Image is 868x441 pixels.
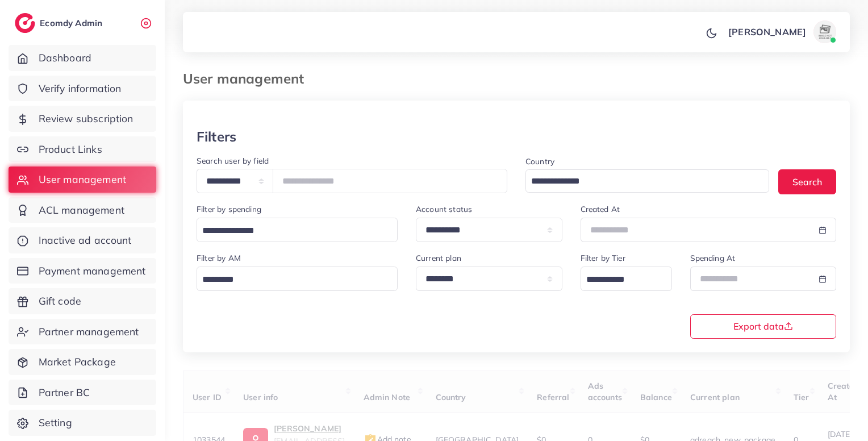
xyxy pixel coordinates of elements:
img: logo [15,13,35,33]
h3: Filters [197,128,236,145]
span: Export data [733,322,793,331]
p: [PERSON_NAME] [728,25,806,39]
span: Verify information [39,81,122,96]
input: Search for option [198,222,383,240]
a: Setting [9,410,156,436]
button: Search [778,169,836,194]
label: Search user by field [197,155,269,167]
span: Partner management [39,324,139,339]
span: Market Package [39,355,116,369]
div: Search for option [197,267,398,291]
label: Current plan [416,252,461,264]
label: Filter by AM [197,252,241,264]
label: Filter by spending [197,203,261,215]
span: Partner BC [39,385,90,400]
a: ACL management [9,197,156,223]
div: Search for option [581,267,672,291]
a: Review subscription [9,106,156,132]
label: Filter by Tier [581,252,625,264]
a: Payment management [9,258,156,284]
input: Search for option [582,271,657,289]
a: [PERSON_NAME]avatar [722,20,841,43]
div: Search for option [525,169,769,193]
button: Export data [690,314,837,339]
a: Gift code [9,288,156,314]
div: Search for option [197,218,398,242]
label: Country [525,156,554,167]
span: Setting [39,415,72,430]
a: logoEcomdy Admin [15,13,105,33]
a: Product Links [9,136,156,163]
img: avatar [813,20,836,43]
h3: User management [183,70,313,87]
span: Gift code [39,294,81,309]
span: User management [39,172,126,187]
span: Inactive ad account [39,233,132,248]
a: Partner BC [9,380,156,406]
span: Review subscription [39,111,133,126]
label: Spending At [690,252,736,264]
a: Market Package [9,349,156,375]
a: Dashboard [9,45,156,71]
input: Search for option [527,173,754,190]
span: ACL management [39,203,124,218]
label: Account status [416,203,472,215]
a: User management [9,167,156,193]
span: Payment management [39,264,146,278]
label: Created At [581,203,620,215]
span: Dashboard [39,51,91,65]
a: Verify information [9,76,156,102]
h2: Ecomdy Admin [40,18,105,28]
span: Product Links [39,142,102,157]
a: Partner management [9,319,156,345]
a: Inactive ad account [9,227,156,253]
input: Search for option [198,271,383,289]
